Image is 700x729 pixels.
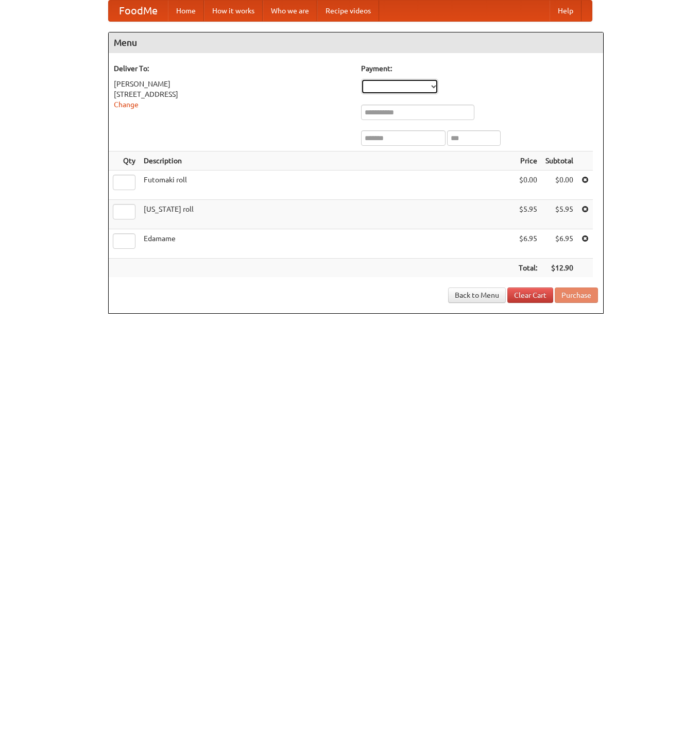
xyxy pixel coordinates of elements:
div: [STREET_ADDRESS] [114,89,351,99]
h4: Menu [109,32,603,53]
a: How it works [204,1,263,21]
a: Clear Cart [507,287,553,303]
th: Description [140,151,515,171]
th: Total: [515,259,541,278]
a: FoodMe [109,1,168,21]
td: [US_STATE] roll [140,200,515,229]
td: $0.00 [515,171,541,200]
a: Back to Menu [448,287,506,303]
th: Qty [109,151,140,171]
a: Change [114,100,139,109]
td: $0.00 [541,171,577,200]
td: $6.95 [541,229,577,259]
td: Edamame [140,229,515,259]
h5: Payment: [361,63,598,74]
th: Price [515,151,541,171]
div: [PERSON_NAME] [114,79,351,89]
th: Subtotal [541,151,577,171]
a: Home [168,1,204,21]
td: $5.95 [541,200,577,229]
td: Futomaki roll [140,171,515,200]
h5: Deliver To: [114,63,351,74]
button: Purchase [555,287,598,303]
td: $6.95 [515,229,541,259]
td: $5.95 [515,200,541,229]
th: $12.90 [541,259,577,278]
a: Help [550,1,582,21]
a: Who we are [263,1,317,21]
a: Recipe videos [317,1,379,21]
